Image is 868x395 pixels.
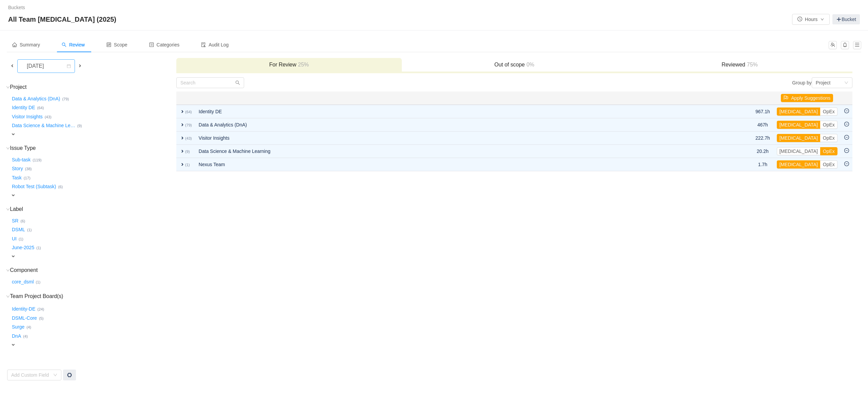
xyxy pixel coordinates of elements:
span: expand [180,135,185,141]
small: (79) [185,123,192,127]
h3: Reviewed [630,61,849,68]
h3: Project [11,84,176,91]
small: (79) [62,97,69,101]
td: 222.7h [752,132,773,145]
small: (64) [37,106,44,110]
i: icon: down [6,295,10,298]
button: [MEDICAL_DATA] [777,147,821,155]
button: Story [11,163,25,174]
span: expand [11,132,16,137]
i: icon: audit [201,42,206,47]
div: Group by [514,77,852,88]
small: (1) [36,280,41,284]
span: expand [11,193,16,198]
button: June-2025 [11,242,36,253]
td: Visitor Insights [195,132,708,145]
button: OpEx [820,107,837,116]
i: icon: down [6,208,10,211]
small: (1) [36,246,41,250]
td: 967.1h [752,105,773,118]
a: Bucket [832,14,860,24]
span: All Team [MEDICAL_DATA] (2025) [8,14,120,25]
span: Scope [106,42,127,47]
button: core_dsml [11,276,36,287]
h3: Issue Type [11,145,176,152]
span: 25% [296,62,309,67]
button: Robot Test (Subtask) [11,181,58,192]
button: OpEx [820,134,837,142]
i: icon: minus-circle [844,122,849,126]
span: 75% [745,62,758,67]
i: icon: minus-circle [844,161,849,166]
small: (43) [45,115,52,119]
button: OpEx [820,160,837,169]
span: expand [180,122,185,127]
button: SR [11,215,20,226]
span: expand [180,109,185,114]
h3: Label [11,206,176,213]
button: [MEDICAL_DATA] [777,134,821,142]
h3: For Review [180,61,398,68]
button: icon: clock-circleHoursicon: down [792,14,830,25]
a: Buckets [8,5,25,10]
span: expand [11,254,16,259]
td: Data & Analytics (DnA) [195,118,708,132]
small: (119) [33,158,41,162]
small: (24) [37,307,44,311]
button: Data Science & Machine Le… [11,120,77,131]
td: Data Science & Machine Learning [195,145,708,158]
small: (1) [19,237,23,241]
button: icon: team [829,41,837,49]
small: (17) [24,176,31,180]
i: icon: down [844,81,848,85]
i: icon: home [12,42,17,47]
small: (5) [39,316,44,320]
small: (38) [25,167,32,171]
button: icon: flagApply Suggestions [781,94,833,102]
button: [MEDICAL_DATA] [777,160,821,169]
button: DnA [11,331,23,341]
button: icon: menu [853,41,861,49]
small: (1) [185,163,190,167]
div: Project [816,78,831,88]
i: icon: profile [149,42,154,47]
button: UI [11,233,19,244]
small: (4) [26,325,31,329]
td: Identity DE [195,105,708,118]
i: icon: down [6,85,10,89]
button: icon: bell [841,41,849,49]
span: Review [62,42,85,47]
button: Visitor Insights [11,111,45,122]
i: icon: down [6,146,10,150]
small: (9) [77,124,82,128]
i: icon: down [6,269,10,272]
i: icon: search [62,42,66,47]
span: Categories [149,42,180,47]
span: Audit Log [201,42,229,47]
button: Surge [11,322,26,333]
small: (6) [20,219,25,223]
div: Add Custom Field [11,372,50,378]
i: icon: minus-circle [844,135,849,140]
span: expand [11,342,16,348]
small: (6) [58,185,63,189]
button: OpEx [820,121,837,129]
small: (64) [185,110,192,114]
button: [MEDICAL_DATA] [777,121,821,129]
button: Data & Analytics (DnA) [11,93,62,104]
span: 0% [525,62,534,67]
input: Search [176,77,244,88]
td: 1.7h [752,158,773,171]
button: [MEDICAL_DATA] [777,107,821,116]
i: icon: minus-circle [844,108,849,113]
small: (4) [23,334,28,338]
h3: Out of scope [405,61,624,68]
small: (1) [27,228,32,232]
button: DSML-Core [11,313,39,323]
button: OpEx [820,147,837,155]
button: Identity-DE [11,304,37,315]
i: icon: calendar [67,64,71,69]
button: Task [11,172,24,183]
div: [DATE] [21,60,51,73]
td: 20.2h [752,145,773,158]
